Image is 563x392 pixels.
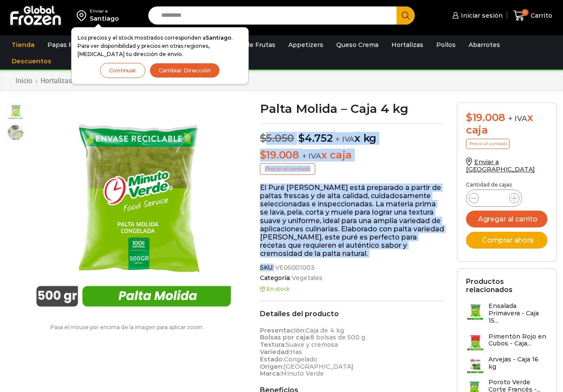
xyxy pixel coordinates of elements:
[260,132,294,144] bdi: 5.050
[260,149,444,162] p: x caja
[6,324,247,330] p: Pasa el mouse por encima de la imagen para aplicar zoom
[432,37,460,53] a: Pollos
[291,274,322,282] a: Vegetales
[7,103,24,120] span: palta-molida
[284,37,328,53] a: Appetizers
[90,8,119,14] div: Enviar a
[260,363,284,370] strong: Origen:
[450,7,503,24] a: Iniciar sesión
[40,77,72,85] a: Hortalizas
[260,103,444,115] h1: Palta Molida – Caja 4 kg
[486,192,502,204] input: Product quantity
[466,356,547,374] a: Arvejas - Caja 16 kg
[488,302,547,324] h3: Ensalada Primavera - Caja 15...
[206,34,231,41] strong: Santiago
[459,11,503,20] span: Iniciar sesión
[522,9,529,16] span: 0
[100,63,145,78] button: Continuar
[260,327,444,378] p: Caja de 4 kg 8 bolsas de 500 g Suave y cremosa Has Congelado [GEOGRAPHIC_DATA] Minuto Verde
[466,182,547,188] p: Cantidad de cajas
[466,139,510,149] p: Precio al contado
[260,149,299,161] bdi: 19.008
[260,370,281,377] strong: Marca:
[260,310,444,318] h2: Detalles del producto
[464,37,504,53] a: Abarrotes
[7,53,56,69] a: Descuentos
[466,211,547,227] button: Agregar al carrito
[335,135,354,143] span: + IVA
[15,77,33,85] a: Inicio
[77,8,90,23] img: address-field-icon.svg
[7,124,24,141] span: palta-molida
[387,37,428,53] a: Hortalizas
[466,111,472,124] span: $
[260,264,444,271] span: SKU:
[260,286,444,292] p: En stock
[466,302,547,328] a: Ensalada Primavera - Caja 15...
[466,158,535,173] a: Enviar a [GEOGRAPHIC_DATA]
[260,355,284,363] strong: Estado:
[260,163,315,174] p: Precio al contado
[298,132,305,144] span: $
[43,37,91,53] a: Papas Fritas
[466,333,547,352] a: Pimentón Rojo en Cubos - Caja...
[466,277,547,294] h2: Productos relacionados
[260,132,266,144] span: $
[302,152,321,160] span: + IVA
[78,34,242,59] p: Los precios y el stock mostrados corresponden a . Para ver disponibilidad y precios en otras regi...
[397,6,415,25] button: Search button
[260,149,266,161] span: $
[466,111,505,124] bdi: 19.008
[29,103,242,316] div: 1 / 2
[488,333,547,348] h3: Pimentón Rojo en Cubos - Caja...
[488,356,547,370] h3: Arvejas - Caja 16 kg
[508,114,527,123] span: + IVA
[7,37,39,53] a: Tienda
[260,274,444,282] span: Categoría:
[260,341,286,348] strong: Textura:
[274,264,315,271] span: VE05001003
[260,348,290,356] strong: Variedad:
[260,333,310,341] strong: Bolsas por caja:
[222,37,280,53] a: Pulpa de Frutas
[260,184,444,258] p: El Puré [PERSON_NAME] está preparado a partir de paltas frescas y de alta calidad, cuidadosamente...
[511,6,554,26] a: 0 Carrito
[150,63,220,78] button: Cambiar Dirección
[29,103,242,316] img: palta-molida
[90,14,119,23] div: Santiago
[15,77,112,85] nav: Breadcrumb
[466,112,547,137] div: x caja
[260,327,306,334] strong: Presentación:
[466,232,547,249] button: Comprar ahora
[529,11,552,20] span: Carrito
[332,37,383,53] a: Queso Crema
[298,132,333,144] bdi: 4.752
[260,123,444,145] p: x kg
